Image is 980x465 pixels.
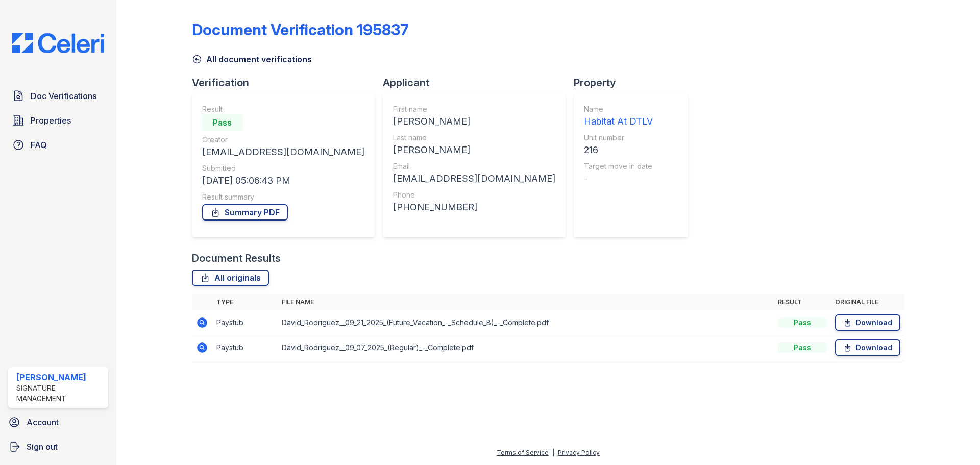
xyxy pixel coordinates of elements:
[202,145,364,159] div: [EMAIL_ADDRESS][DOMAIN_NAME]
[774,294,831,310] th: Result
[192,76,383,90] div: Verification
[202,135,364,145] div: Creator
[192,251,281,265] div: Document Results
[31,114,71,127] span: Properties
[393,200,555,214] div: [PHONE_NUMBER]
[202,163,364,174] div: Submitted
[202,192,364,202] div: Result summary
[552,449,554,456] div: |
[584,172,653,186] div: -
[584,104,653,114] div: Name
[192,270,269,286] a: All originals
[212,310,278,335] td: Paystub
[4,33,112,53] img: CE_Logo_Blue-a8612792a0a2168367f1c8372b55b34899dd931a85d93a1a3d3e32e68fde9ad4.png
[192,53,312,65] a: All document verifications
[278,294,774,310] th: File name
[383,76,574,90] div: Applicant
[835,314,900,331] a: Download
[584,114,653,129] div: Habitat At DTLV
[558,449,600,456] a: Privacy Policy
[393,161,555,172] div: Email
[202,174,364,188] div: [DATE] 05:06:43 PM
[584,104,653,129] a: Name Habitat At DTLV
[192,20,409,39] div: Document Verification 195837
[212,294,278,310] th: Type
[4,436,112,457] a: Sign out
[835,339,900,356] a: Download
[831,294,904,310] th: Original file
[8,110,108,131] a: Properties
[393,172,555,186] div: [EMAIL_ADDRESS][DOMAIN_NAME]
[393,190,555,200] div: Phone
[278,335,774,360] td: David_Rodriguez__09_07_2025_(Regular)_-_Complete.pdf
[393,133,555,143] div: Last name
[212,335,278,360] td: Paystub
[584,133,653,143] div: Unit number
[16,371,104,383] div: [PERSON_NAME]
[202,104,364,114] div: Result
[497,449,549,456] a: Terms of Service
[31,139,47,151] span: FAQ
[202,204,288,221] a: Summary PDF
[584,143,653,157] div: 216
[31,90,96,102] span: Doc Verifications
[393,143,555,157] div: [PERSON_NAME]
[778,342,827,353] div: Pass
[4,412,112,432] a: Account
[8,135,108,155] a: FAQ
[574,76,696,90] div: Property
[27,440,58,453] span: Sign out
[393,114,555,129] div: [PERSON_NAME]
[16,383,104,404] div: Signature Management
[202,114,243,131] div: Pass
[393,104,555,114] div: First name
[778,317,827,328] div: Pass
[27,416,59,428] span: Account
[584,161,653,172] div: Target move in date
[278,310,774,335] td: David_Rodriguez__09_21_2025_(Future_Vacation_-_Schedule_B)_-_Complete.pdf
[8,86,108,106] a: Doc Verifications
